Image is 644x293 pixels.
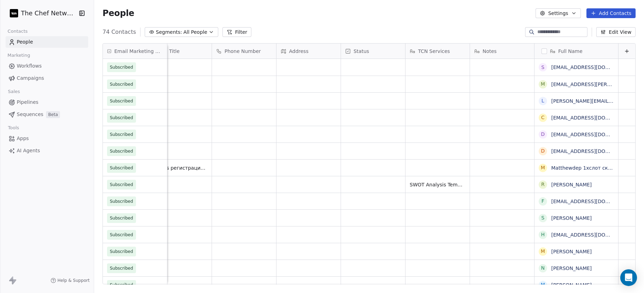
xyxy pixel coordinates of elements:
[470,44,534,59] div: Notes
[103,8,134,18] span: People
[541,231,545,238] div: h
[483,48,497,55] span: Notes
[541,281,545,288] div: M
[341,44,405,59] div: Status
[558,48,583,55] span: Full Name
[5,26,31,37] span: Contacts
[6,97,88,108] a: Pipelines
[541,214,545,222] div: S
[541,147,545,155] div: d
[17,147,40,154] span: AI Agents
[225,48,261,55] span: Phone Number
[8,7,74,19] button: The Chef Network
[535,44,618,59] div: Full Name
[418,48,450,55] span: TCN Services
[551,232,637,238] a: [EMAIL_ADDRESS][DOMAIN_NAME]
[551,282,592,288] a: [PERSON_NAME]
[110,231,133,238] span: Subscribed
[6,145,88,156] a: AI Agents
[5,123,22,133] span: Tools
[541,198,544,205] div: f
[17,111,43,118] span: Sequences
[354,48,369,55] span: Status
[541,80,545,88] div: m
[110,98,133,105] span: Subscribed
[183,29,207,36] span: All People
[551,182,592,187] a: [PERSON_NAME]
[289,48,309,55] span: Address
[46,111,60,118] span: Beta
[110,164,133,171] span: Subscribed
[110,265,133,272] span: Subscribed
[17,135,29,142] span: Apps
[10,9,18,17] img: 474584105_122107189682724606_8841237860839550609_n.jpg
[551,148,637,154] a: [EMAIL_ADDRESS][DOMAIN_NAME]
[586,8,636,18] button: Add Contacts
[110,181,133,188] span: Subscribed
[110,248,133,255] span: Subscribed
[51,278,90,283] a: Help & Support
[541,164,545,171] div: M
[6,72,88,84] a: Campaigns
[551,132,637,137] a: [EMAIL_ADDRESS][DOMAIN_NAME]
[156,29,182,36] span: Segments:
[5,50,33,61] span: Marketing
[551,265,592,271] a: [PERSON_NAME]
[110,198,133,205] span: Subscribed
[541,264,545,272] div: N
[17,99,38,106] span: Pipelines
[114,48,163,55] span: Email Marketing Consent
[110,215,133,222] span: Subscribed
[406,44,470,59] div: TCN Services
[58,278,90,283] span: Help & Support
[541,248,545,255] div: M
[21,9,77,18] span: The Chef Network
[17,62,42,70] span: Workflows
[620,269,637,286] div: Open Intercom Messenger
[551,64,637,70] a: [EMAIL_ADDRESS][DOMAIN_NAME]
[6,109,88,120] a: SequencesBeta
[410,181,465,188] span: SWOT Analysis Template:£0
[541,97,544,105] div: l
[541,114,545,121] div: c
[110,282,133,288] span: Subscribed
[110,81,133,88] span: Subscribed
[541,131,545,138] div: d
[551,165,622,171] a: Matthewdep 1хслот скачать
[551,115,637,121] a: [EMAIL_ADDRESS][DOMAIN_NAME]
[103,28,136,36] span: 74 Contacts
[147,44,212,59] div: Job Title
[103,44,167,59] div: Email Marketing Consent
[110,114,133,121] span: Subscribed
[596,27,636,37] button: Edit View
[551,215,592,221] a: [PERSON_NAME]
[103,59,167,285] div: grid
[551,199,637,204] a: [EMAIL_ADDRESS][DOMAIN_NAME]
[541,64,545,71] div: s
[536,8,581,18] button: Settings
[222,27,251,37] button: Filter
[152,215,207,222] span: Chef
[5,86,23,97] span: Sales
[17,38,33,46] span: People
[6,36,88,48] a: People
[152,164,207,171] span: 1xslots регистрация то дальше необходимо пройти
[551,249,592,254] a: [PERSON_NAME]
[110,148,133,155] span: Subscribed
[17,75,44,82] span: Campaigns
[110,131,133,138] span: Subscribed
[6,133,88,144] a: Apps
[110,64,133,71] span: Subscribed
[541,181,545,188] div: R
[212,44,276,59] div: Phone Number
[160,48,180,55] span: Job Title
[276,44,341,59] div: Address
[6,60,88,72] a: Workflows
